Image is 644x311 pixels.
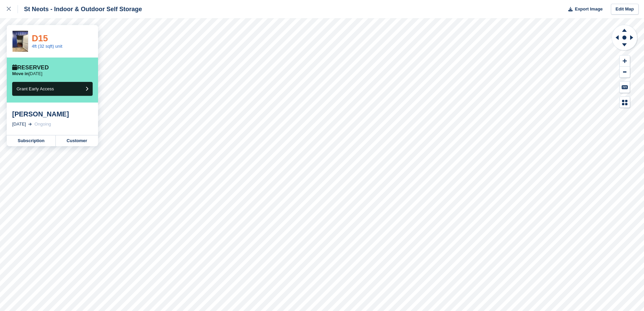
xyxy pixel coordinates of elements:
span: Grant Early Access [17,86,54,91]
div: Reserved [12,64,49,71]
button: Map Legend [620,97,630,108]
div: Ongoing [34,121,51,128]
div: St Neots - Indoor & Outdoor Self Storage [18,5,142,13]
button: Zoom In [620,55,630,67]
a: 4ft (32 sqft) unit [32,44,62,49]
button: Zoom Out [620,67,630,78]
div: [PERSON_NAME] [12,110,93,118]
img: 4ft%20indoor.JPG [13,31,28,51]
a: Edit Map [611,4,639,15]
button: Grant Early Access [12,82,93,96]
img: arrow-right-light-icn-cde0832a797a2874e46488d9cf13f60e5c3a73dbe684e267c42b8395dfbc2abf.svg [28,123,32,126]
a: D15 [32,33,48,43]
div: [DATE] [12,121,26,128]
a: Subscription [7,135,56,146]
span: Move in [12,71,28,76]
span: Export Image [575,6,602,13]
button: Export Image [564,4,603,15]
p: [DATE] [12,71,42,76]
a: Customer [56,135,98,146]
button: Keyboard Shortcuts [620,82,630,93]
